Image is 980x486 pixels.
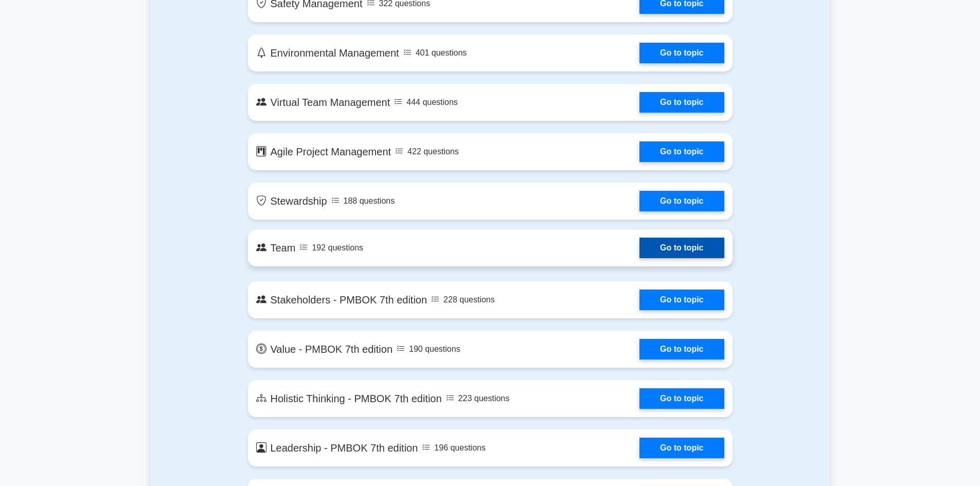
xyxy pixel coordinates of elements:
a: Go to topic [639,388,724,409]
a: Go to topic [639,92,724,113]
a: Go to topic [639,339,724,359]
a: Go to topic [639,141,724,162]
a: Go to topic [639,43,724,63]
a: Go to topic [639,191,724,211]
a: Go to topic [639,238,724,258]
a: Go to topic [639,290,724,310]
a: Go to topic [639,438,724,458]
